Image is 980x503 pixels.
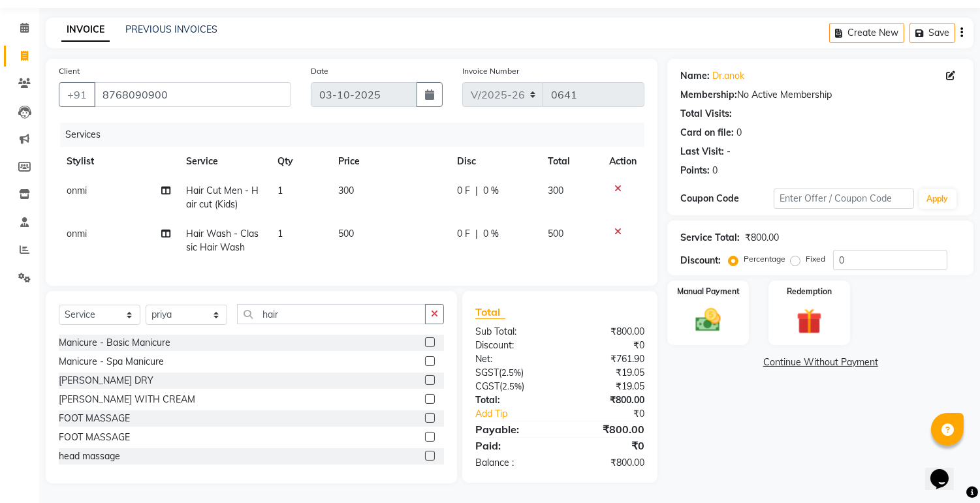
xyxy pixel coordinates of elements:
[919,189,956,209] button: Apply
[186,228,259,253] span: Hair Wash - Classic Hair Wash
[466,325,560,339] div: Sub Total:
[59,450,120,463] div: head massage
[277,185,283,196] span: 1
[59,336,170,350] div: Manicure - Basic Manicure
[61,18,110,42] a: INVOICE
[475,184,478,198] span: |
[680,231,740,245] div: Service Total:
[560,366,655,380] div: ₹19.05
[680,88,737,102] div: Membership:
[462,65,519,77] label: Invoice Number
[712,69,744,83] a: Dr.anok
[466,421,560,437] div: Payable:
[680,164,710,177] div: Points:
[829,23,904,43] button: Create New
[466,407,576,421] a: Add Tip
[560,339,655,352] div: ₹0
[774,189,913,209] input: Enter Offer / Coupon Code
[483,184,499,198] span: 0 %
[59,355,164,369] div: Manicure - Spa Manicure
[466,456,560,470] div: Balance :
[736,126,742,140] div: 0
[466,438,560,453] div: Paid:
[449,147,540,176] th: Disc
[560,393,655,407] div: ₹800.00
[59,412,130,425] div: FOOT MASSAGE
[277,228,283,239] span: 1
[466,352,560,366] div: Net:
[670,356,971,369] a: Continue Without Payment
[457,184,470,198] span: 0 F
[789,305,830,337] img: _gift.svg
[680,107,732,121] div: Total Visits:
[548,185,563,196] span: 300
[576,407,655,421] div: ₹0
[712,164,718,177] div: 0
[925,451,967,490] iframe: chat widget
[501,367,521,378] span: 2.5%
[59,65,80,77] label: Client
[680,69,710,83] div: Name:
[466,366,560,380] div: ( )
[680,145,724,159] div: Last Visit:
[125,23,217,35] a: PREVIOUS INVOICES
[483,227,499,241] span: 0 %
[330,147,449,176] th: Price
[540,147,602,176] th: Total
[466,339,560,352] div: Discount:
[475,367,499,378] span: SGST
[688,305,729,335] img: _cash.svg
[560,438,655,453] div: ₹0
[560,325,655,339] div: ₹800.00
[560,380,655,393] div: ₹19.05
[727,145,731,159] div: -
[338,185,354,196] span: 300
[680,192,774,206] div: Coupon Code
[680,88,960,102] div: No Active Membership
[502,381,522,391] span: 2.5%
[560,456,655,470] div: ₹800.00
[680,254,721,267] div: Discount:
[475,380,499,392] span: CGST
[909,23,955,43] button: Save
[680,126,734,140] div: Card on file:
[270,147,330,176] th: Qty
[601,147,644,176] th: Action
[466,380,560,393] div: ( )
[457,227,470,241] span: 0 F
[744,253,785,265] label: Percentage
[475,305,505,319] span: Total
[237,304,426,324] input: Search or Scan
[560,421,655,437] div: ₹800.00
[59,431,130,444] div: FOOT MASSAGE
[94,82,291,107] input: Search by Name/Mobile/Email/Code
[560,352,655,366] div: ₹761.90
[178,147,270,176] th: Service
[59,82,95,107] button: +91
[548,228,563,239] span: 500
[311,65,328,77] label: Date
[475,227,478,241] span: |
[787,286,832,297] label: Redemption
[59,147,178,176] th: Stylist
[677,286,740,297] label: Manual Payment
[67,185,87,196] span: onmi
[59,393,195,406] div: [PERSON_NAME] WITH CREAM
[60,123,654,147] div: Services
[745,231,779,245] div: ₹800.00
[186,185,259,210] span: Hair Cut Men - Hair cut (Kids)
[466,393,560,407] div: Total:
[806,253,825,265] label: Fixed
[59,374,153,388] div: [PERSON_NAME] DRY
[338,228,354,239] span: 500
[67,228,87,239] span: onmi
